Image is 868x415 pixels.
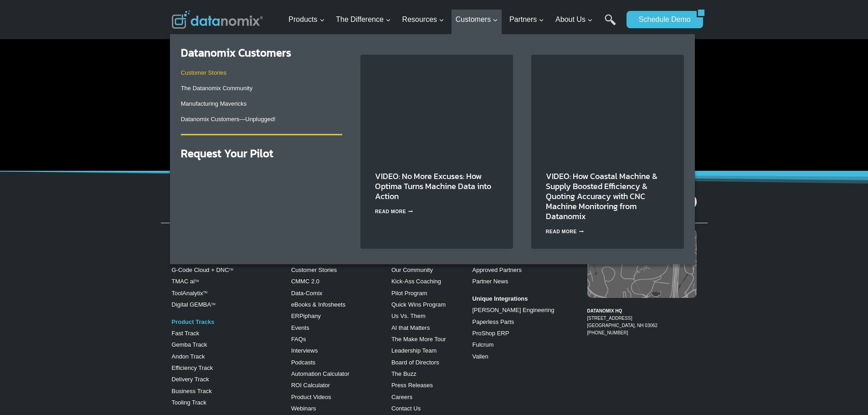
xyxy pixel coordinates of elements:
a: VIDEO: How Coastal Machine & Supply Boosted Efficiency & Quoting Accuracy with CNC Machine Monito... [546,170,657,222]
a: Efficiency Track [172,364,213,371]
a: Careers [391,394,412,400]
a: Podcasts [291,359,315,366]
a: The Buzz [391,370,416,377]
span: Partners [509,14,544,26]
a: Pilot Program [391,290,427,297]
a: Paperless Parts [472,318,514,325]
a: Tooling Track [172,399,207,406]
a: Automation Calculator [291,370,349,377]
figcaption: [PHONE_NUMBER] [587,300,697,337]
a: Customer Stories [181,69,226,76]
a: Read More [546,229,584,234]
nav: Primary Navigation [285,5,622,35]
sup: TM [195,279,199,282]
a: Quick Wins Program [391,301,446,308]
a: Search [605,14,616,35]
a: [PERSON_NAME] Engineering [472,307,554,313]
a: Read More [375,209,413,214]
span: Resources [402,14,444,26]
img: Coastal Machine Improves Efficiency & Quotes with Datanomix [531,55,684,156]
a: Our Community [391,266,433,273]
a: Approved Partners [472,266,521,273]
a: Webinars [291,405,316,412]
span: Products [288,14,324,26]
strong: Datanomix Customers [181,45,291,61]
a: FAQs [291,336,306,343]
a: Leadership Team [391,347,437,354]
a: Fast Track [172,330,200,337]
span: About Us [555,14,593,26]
a: Manufacturing Mavericks [181,100,247,107]
sup: TM [211,302,215,306]
a: Gemba Track [172,341,207,348]
a: Interviews [291,347,318,354]
strong: DATANOMIX HQ [587,308,622,313]
a: CMMC 2.0 [291,278,319,285]
a: Customer Stories [291,266,337,273]
a: Contact Us [391,405,421,412]
a: [STREET_ADDRESS][GEOGRAPHIC_DATA], NH 03062 [587,316,658,328]
a: AI that Matters [391,324,430,331]
a: Partner News [472,278,508,285]
span: The Difference [336,14,391,26]
a: ProShop ERP [472,330,509,337]
a: Events [291,324,309,331]
a: Vallen [472,353,488,360]
a: Product Tracks [172,318,215,325]
a: Request Your Pilot [181,145,273,161]
a: Datanomix Customers—Unplugged! [181,116,276,123]
a: Delivery Track [172,376,209,383]
a: Us Vs. Them [391,313,426,319]
a: G-Code Cloud + DNCTM [172,266,233,273]
a: Andon Track [172,353,205,360]
a: TM [203,291,207,294]
a: Press Releases [391,382,433,389]
a: Board of Directors [391,359,439,366]
img: Datanomix [172,10,263,29]
a: Product Videos [291,394,331,400]
a: The Datanomix Community [181,85,253,92]
a: The Make More Tour [391,336,446,343]
a: ROI Calculator [291,382,330,389]
a: Fulcrum [472,341,493,348]
span: Customers [456,14,498,26]
a: Business Track [172,388,212,395]
a: ERPiphany [291,313,321,319]
img: Discover how Optima Manufacturing uses Datanomix to turn raw machine data into real-time insights... [360,55,513,156]
a: Digital GEMBATM [172,301,216,308]
a: Schedule Demo [627,11,697,28]
a: VIDEO: No More Excuses: How Optima Turns Machine Data into Action [375,170,491,202]
a: ToolAnalytix [172,290,203,297]
a: Data-Comix [291,290,323,297]
a: Kick-Ass Coaching [391,278,441,285]
sup: TM [229,268,233,271]
a: eBooks & Infosheets [291,301,345,308]
strong: Unique Integrations [472,295,528,302]
a: TMAC aiTM [172,278,199,285]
